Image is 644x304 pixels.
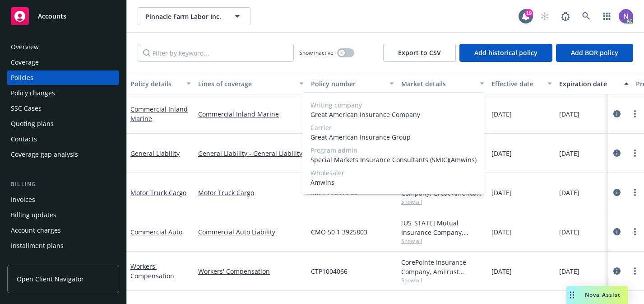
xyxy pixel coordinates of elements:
[401,257,484,276] div: CorePointe Insurance Company, AmTrust Financial Services, Risico Insurance Services, Inc.
[612,226,622,237] a: circleInformation
[7,132,119,146] a: Contacts
[11,70,33,85] div: Policies
[630,187,640,198] a: more
[7,4,119,29] a: Accounts
[130,79,181,89] div: Policy details
[310,168,477,178] span: Wholesaler
[198,149,304,158] a: General Liability - General Liability
[401,276,484,284] span: Show all
[299,49,334,56] span: Show inactive
[145,12,223,21] span: Pinnacle Farm Labor Inc.
[127,73,195,94] button: Policy details
[310,110,477,119] span: Great American Insurance Company
[556,44,633,62] button: Add BOR policy
[491,109,512,119] span: [DATE]
[630,266,640,276] a: more
[536,7,554,25] a: Start snowing
[401,79,474,89] div: Market details
[630,108,640,119] a: more
[7,70,119,85] a: Policies
[491,267,512,276] span: [DATE]
[130,149,180,158] a: General Liability
[491,227,512,237] span: [DATE]
[7,117,119,131] a: Quoting plans
[310,100,477,110] span: Writing company
[38,13,66,20] span: Accounts
[612,266,622,276] a: circleInformation
[17,274,84,284] span: Open Client Navigator
[459,44,552,62] button: Add historical policy
[559,227,579,237] span: [DATE]
[11,208,56,222] div: Billing updates
[130,228,182,236] a: Commercial Auto
[311,267,347,276] span: CTP1004066
[571,48,618,57] span: Add BOR policy
[566,286,578,304] div: Drag to move
[11,40,39,54] div: Overview
[11,101,42,116] div: SSC Cases
[619,9,633,23] img: photo
[7,55,119,70] a: Coverage
[398,73,488,94] button: Market details
[198,79,294,89] div: Lines of coverage
[559,109,579,119] span: [DATE]
[556,7,575,25] a: Report a Bug
[7,208,119,222] a: Billing updates
[612,187,622,198] a: circleInformation
[559,79,619,89] div: Expiration date
[7,86,119,100] a: Policy changes
[310,145,477,155] span: Program admin
[577,7,595,25] a: Search
[11,223,61,238] div: Account charges
[311,227,367,237] span: CMO 50 1 3925803
[559,267,579,276] span: [DATE]
[491,79,542,89] div: Effective date
[630,226,640,237] a: more
[488,73,556,94] button: Effective date
[198,227,304,237] a: Commercial Auto Liability
[585,291,621,299] span: Nova Assist
[566,286,628,304] button: Nova Assist
[138,7,250,25] button: Pinnacle Farm Labor Inc.
[198,267,304,276] a: Workers' Compensation
[11,192,35,207] div: Invoices
[310,123,477,132] span: Carrier
[491,188,512,197] span: [DATE]
[11,239,64,253] div: Installment plans
[7,180,119,189] div: Billing
[612,108,622,119] a: circleInformation
[7,223,119,238] a: Account charges
[598,7,616,25] a: Switch app
[398,48,441,57] span: Export to CSV
[525,9,533,17] div: 19
[630,148,640,159] a: more
[474,48,537,57] span: Add historical policy
[130,188,186,197] a: Motor Truck Cargo
[130,105,188,123] a: Commercial Inland Marine
[7,101,119,116] a: SSC Cases
[11,117,54,131] div: Quoting plans
[7,147,119,162] a: Coverage gap analysis
[310,155,477,164] span: Special Markets Insurance Consultants (SMIC)(Amwins)
[11,132,37,146] div: Contacts
[138,44,294,62] input: Filter by keyword...
[401,237,484,245] span: Show all
[11,147,78,162] div: Coverage gap analysis
[307,73,398,94] button: Policy number
[7,40,119,54] a: Overview
[11,55,39,70] div: Coverage
[401,198,484,206] span: Show all
[556,73,632,94] button: Expiration date
[198,109,304,119] a: Commercial Inland Marine
[310,132,477,142] span: Great American Insurance Group
[612,148,622,159] a: circleInformation
[310,178,477,187] span: Amwins
[383,44,456,62] button: Export to CSV
[7,192,119,207] a: Invoices
[195,73,307,94] button: Lines of coverage
[401,218,484,237] div: [US_STATE] Mutual Insurance Company, [US_STATE] Mutual Insurance
[11,86,55,100] div: Policy changes
[7,239,119,253] a: Installment plans
[559,149,579,158] span: [DATE]
[130,262,174,280] a: Workers' Compensation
